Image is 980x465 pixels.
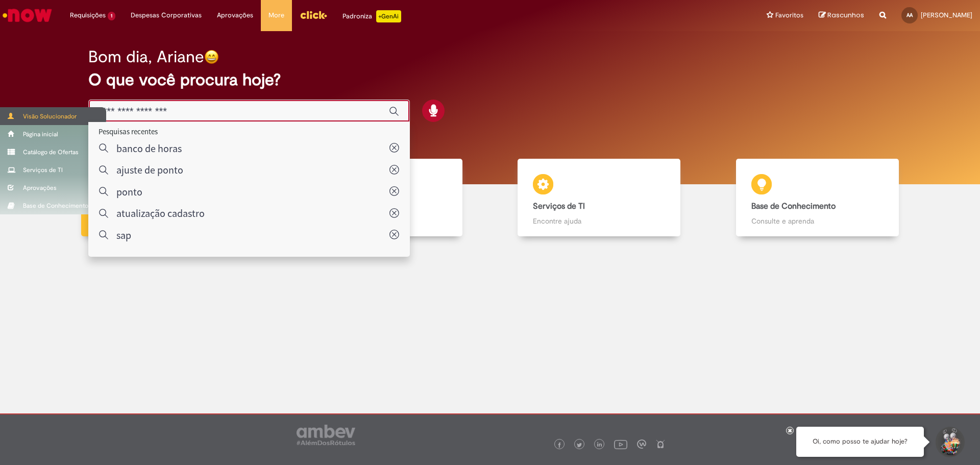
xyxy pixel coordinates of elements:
[108,12,115,20] span: 1
[775,10,803,20] span: Favoritos
[342,10,401,22] div: Padroniza
[268,10,284,20] span: More
[88,71,892,89] h2: O que você procura hoje?
[533,201,585,211] b: Serviços de TI
[934,427,965,457] button: Iniciar Conversa de Suporte
[88,48,204,66] h2: Bom dia, Ariane
[217,10,253,20] span: Aprovações
[637,439,646,449] img: logo_footer_workplace.png
[597,442,602,448] img: logo_footer_linkedin.png
[376,10,401,22] p: +GenAi
[70,10,106,20] span: Requisições
[490,159,708,237] a: Serviços de TI Encontre ajuda
[557,443,562,448] img: logo_footer_facebook.png
[751,201,836,211] b: Base de Conhecimento
[297,425,355,445] img: logo_footer_ambev_rotulo_gray.png
[533,216,665,226] p: Encontre ajuda
[614,437,627,451] img: logo_footer_youtube.png
[819,11,864,20] a: Rascunhos
[204,50,219,64] img: happy-face.png
[751,216,884,226] p: Consulte e aprenda
[906,12,913,18] span: AA
[708,159,927,237] a: Base de Conhecimento Consulte e aprenda
[1,5,54,26] img: ServiceNow
[921,11,972,19] span: [PERSON_NAME]
[827,10,864,20] span: Rascunhos
[796,427,924,457] div: Oi, como posso te ajudar hoje?
[577,443,582,448] img: logo_footer_twitter.png
[300,7,327,22] img: click_logo_yellow_360x200.png
[131,10,202,20] span: Despesas Corporativas
[656,439,665,449] img: logo_footer_naosei.png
